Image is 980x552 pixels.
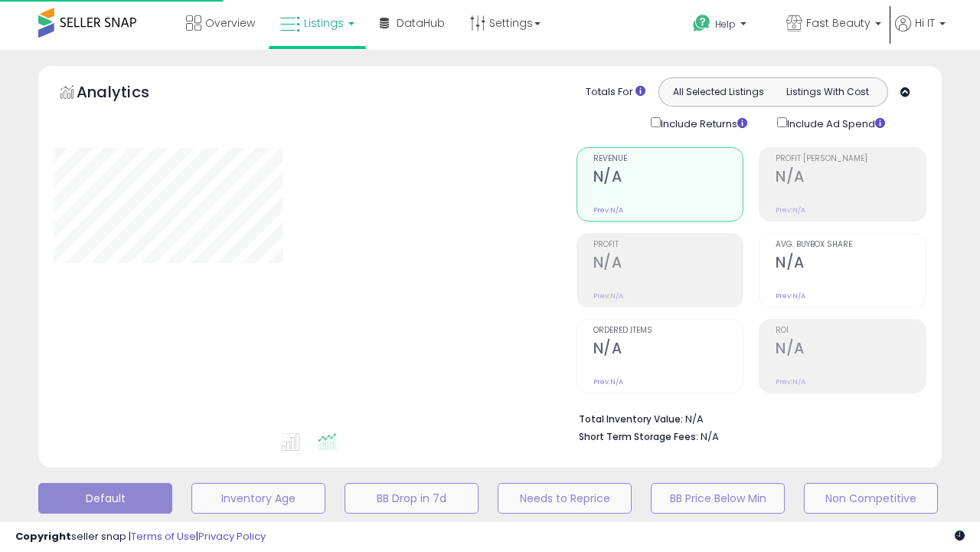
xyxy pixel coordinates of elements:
span: Ordered Items [593,327,743,335]
span: Profit [593,241,743,249]
button: Listings With Cost [773,82,883,102]
small: Prev: N/A [776,291,805,301]
i: Get Help [692,14,711,33]
button: Inventory Age [191,483,325,514]
small: Prev: N/A [776,377,805,386]
div: Include Returns [639,114,766,132]
div: Include Ad Spend [766,114,910,132]
span: Listings [304,15,344,31]
h2: N/A [776,254,926,274]
small: Prev: N/A [593,291,623,301]
span: Hi IT [915,15,935,31]
span: Revenue [593,155,743,163]
small: Prev: N/A [593,377,623,386]
a: Help [681,2,773,50]
h2: N/A [776,168,926,189]
button: BB Drop in 7d [345,483,479,514]
button: Default [38,483,172,514]
a: Terms of Use [131,529,196,544]
small: Prev: N/A [593,205,623,215]
button: Needs to Reprice [498,483,632,514]
button: BB Price Below Min [651,483,785,514]
span: Avg. Buybox Share [776,241,926,249]
button: Non Competitive [804,483,938,514]
b: Total Inventory Value: [579,412,683,426]
span: Overview [205,15,255,31]
h5: Analytics [77,81,179,107]
strong: Copyright [15,529,71,544]
h2: N/A [776,340,926,360]
b: Short Term Storage Fees: [579,430,698,443]
div: seller snap | | [15,530,266,544]
span: DataHub [397,15,445,31]
span: Help [715,18,736,31]
a: Hi IT [895,15,946,50]
li: N/A [579,409,916,427]
h2: N/A [593,254,743,274]
a: Privacy Policy [198,529,266,544]
span: N/A [701,429,719,444]
h2: N/A [593,340,743,360]
div: Totals For [586,85,645,100]
small: Prev: N/A [776,205,805,215]
button: All Selected Listings [663,82,773,102]
span: Profit [PERSON_NAME] [776,155,926,163]
span: ROI [776,327,926,335]
h2: N/A [593,168,743,189]
span: Fast Beauty [806,15,871,31]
